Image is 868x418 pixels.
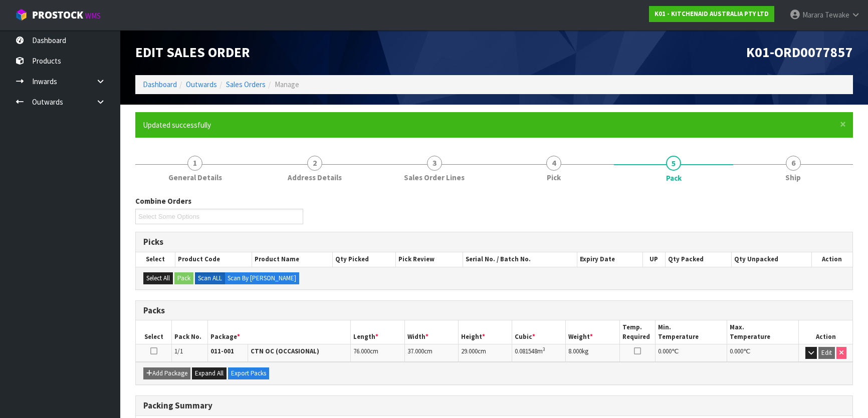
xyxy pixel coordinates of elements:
td: ℃ [727,344,799,362]
th: Temp. Required [619,320,656,344]
span: 6 [786,156,801,171]
h3: Packing Summary [143,401,845,410]
span: Sales Order Lines [404,172,465,183]
span: Marara [802,10,823,20]
span: General Details [168,172,222,183]
td: m [512,344,566,362]
span: 76.000 [353,347,370,355]
span: 1 [187,156,202,171]
a: Dashboard [143,80,177,89]
label: Combine Orders [135,196,191,206]
span: 2 [307,156,322,171]
th: UP [642,252,665,266]
span: 37.000 [407,347,424,355]
label: Scan By [PERSON_NAME] [225,272,299,284]
th: Width [404,320,458,344]
span: Pack [666,173,682,183]
span: Updated successfully [143,120,211,130]
strong: CTN OC (OCCASIONAL) [251,347,319,355]
h3: Packs [143,306,845,315]
th: Length [351,320,404,344]
button: Export Packs [228,367,269,379]
td: cm [458,344,512,362]
span: Pick [547,172,561,183]
span: Tewake [825,10,849,20]
th: Qty Unpacked [732,252,812,266]
strong: 011-001 [210,347,234,355]
a: Sales Orders [226,80,266,89]
span: 0.081548 [515,347,537,355]
th: Select [136,320,172,344]
span: 0.000 [658,347,672,355]
th: Max. Temperature [727,320,799,344]
span: 4 [546,156,561,171]
span: ProStock [32,9,83,22]
sup: 3 [543,346,545,352]
th: Height [458,320,512,344]
td: ℃ [656,344,727,362]
span: Edit Sales Order [135,44,250,61]
th: Expiry Date [577,252,642,266]
th: Qty Picked [333,252,396,266]
th: Product Name [252,252,333,266]
th: Pick Review [396,252,463,266]
h3: Picks [143,237,845,247]
a: Outwards [186,80,217,89]
span: × [840,117,846,131]
span: Expand All [195,369,224,377]
span: 3 [427,156,442,171]
th: Cubic [512,320,566,344]
span: 1/1 [174,347,183,355]
th: Action [811,252,852,266]
button: Expand All [192,367,227,379]
button: Add Package [143,367,190,379]
img: cube-alt.png [15,9,28,21]
button: Pack [174,272,193,284]
th: Min. Temperature [656,320,727,344]
td: cm [404,344,458,362]
th: Select [136,252,175,266]
span: Ship [785,172,801,183]
th: Qty Packed [665,252,731,266]
td: kg [566,344,619,362]
span: 8.000 [568,347,582,355]
td: cm [351,344,404,362]
span: Address Details [288,172,342,183]
strong: K01 - KITCHENAID AUSTRALIA PTY LTD [655,10,769,18]
span: Manage [275,80,299,89]
button: Select All [143,272,173,284]
a: K01 - KITCHENAID AUSTRALIA PTY LTD [649,6,774,22]
label: Scan ALL [195,272,225,284]
th: Package [207,320,351,344]
th: Serial No. / Batch No. [463,252,577,266]
span: 29.000 [461,347,478,355]
th: Action [799,320,852,344]
small: WMS [85,11,101,21]
th: Weight [566,320,619,344]
span: K01-ORD0077857 [746,44,853,61]
span: 5 [666,156,681,171]
th: Pack No. [172,320,208,344]
th: Product Code [175,252,252,266]
span: 0.000 [730,347,743,355]
button: Edit [818,347,835,359]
